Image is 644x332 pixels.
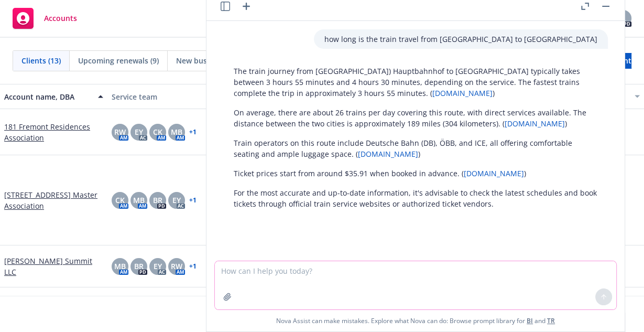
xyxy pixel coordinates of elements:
[4,91,92,102] div: Account name, DBA
[505,119,565,128] a: [DOMAIN_NAME]
[527,316,533,325] a: BI
[171,126,182,137] span: MB
[176,55,244,66] span: New businesses (0)
[133,195,145,206] span: MB
[8,4,81,33] a: Accounts
[189,129,197,135] a: + 1
[112,91,211,102] div: Service team
[547,316,555,325] a: TR
[153,126,162,137] span: CK
[114,261,126,272] span: MB
[114,126,126,137] span: RW
[4,255,103,277] a: [PERSON_NAME] Summit LLC
[4,121,103,143] a: 181 Fremont Residences Association
[78,55,159,66] span: Upcoming renewals (9)
[234,137,597,159] p: Train operators on this route include Deutsche Bahn (DB), ÖBB, and ICE, all offering comfortable ...
[234,66,597,99] p: The train journey from [GEOGRAPHIC_DATA]) Hauptbahnhof to [GEOGRAPHIC_DATA] typically takes betwe...
[234,107,597,129] p: On average, there are about 26 trains per day covering this route, with direct services available...
[234,187,597,209] p: For the most accurate and up-to-date information, it's advisable to check the latest schedules an...
[464,168,524,178] a: [DOMAIN_NAME]
[154,261,162,272] span: EY
[324,34,597,45] p: how long is the train travel from [GEOGRAPHIC_DATA] to [GEOGRAPHIC_DATA]
[107,84,215,109] button: Service team
[171,261,182,272] span: RW
[21,55,61,66] span: Clients (13)
[44,14,77,23] span: Accounts
[358,149,418,159] a: [DOMAIN_NAME]
[134,261,144,272] span: BR
[153,195,162,206] span: BR
[4,189,103,211] a: [STREET_ADDRESS] Master Association
[115,195,125,206] span: CK
[234,168,597,179] p: Ticket prices start from around $35.91 when booked in advance. ( )
[211,310,620,331] span: Nova Assist can make mistakes. Explore what Nova can do: Browse prompt library for and
[172,195,181,206] span: EY
[189,197,197,204] a: + 1
[189,263,197,270] a: + 1
[432,88,493,98] a: [DOMAIN_NAME]
[135,126,143,137] span: EY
